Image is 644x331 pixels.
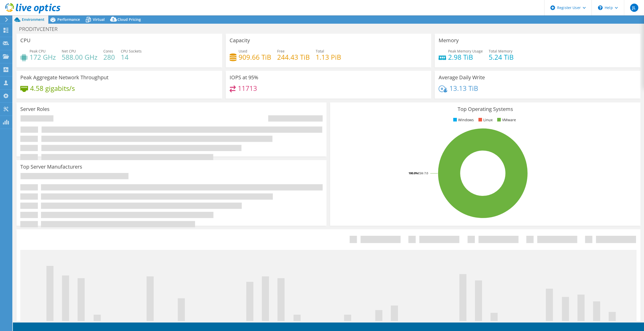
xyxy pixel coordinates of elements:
[62,54,97,60] h4: 588.00 GHz
[598,5,603,10] svg: \n
[62,49,76,54] span: Net CPU
[496,117,516,123] li: VMware
[277,54,310,60] h4: 244.43 TiB
[17,26,66,32] h1: PRODITVCENTER
[22,17,44,22] span: Environment
[30,85,75,91] h4: 4.58 gigabits/s
[238,85,257,91] h4: 11713
[316,54,341,60] h4: 1.13 PiB
[277,49,285,54] span: Free
[230,38,250,43] h3: Capacity
[316,49,324,54] span: Total
[630,4,638,12] span: JL
[230,75,258,80] h3: IOPS at 95%
[449,85,478,91] h4: 13.13 TiB
[489,49,512,54] span: Total Memory
[409,171,418,175] tspan: 100.0%
[93,17,105,22] span: Virtual
[439,75,485,80] h3: Average Daily Write
[117,17,141,22] span: Cloud Pricing
[20,75,108,80] h3: Peak Aggregate Network Throughput
[121,54,142,60] h4: 14
[489,54,514,60] h4: 5.24 TiB
[452,117,474,123] li: Windows
[20,164,82,170] h3: Top Server Manufacturers
[418,171,428,175] tspan: ESXi 7.0
[57,17,80,22] span: Performance
[239,49,247,54] span: Used
[103,54,115,60] h4: 280
[20,106,50,112] h3: Server Roles
[103,49,113,54] span: Cores
[477,117,493,123] li: Linux
[20,38,31,43] h3: CPU
[30,54,56,60] h4: 172 GHz
[439,38,459,43] h3: Memory
[448,49,483,54] span: Peak Memory Usage
[121,49,142,54] span: CPU Sockets
[30,49,46,54] span: Peak CPU
[448,54,483,60] h4: 2.98 TiB
[239,54,271,60] h4: 909.66 TiB
[334,106,636,112] h3: Top Operating Systems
